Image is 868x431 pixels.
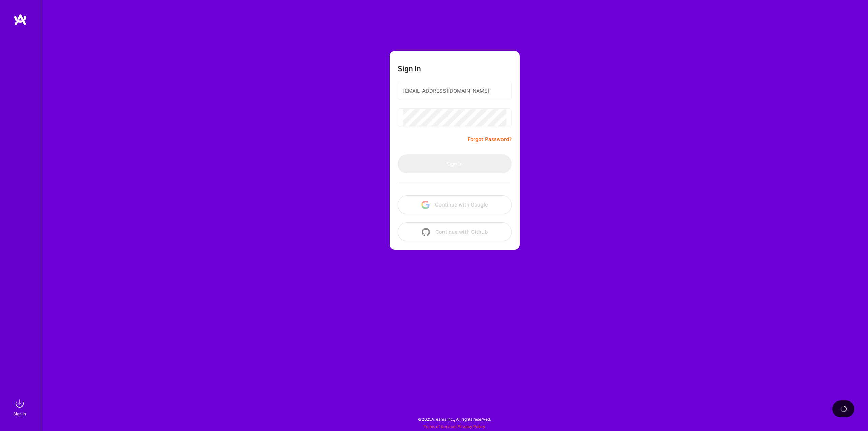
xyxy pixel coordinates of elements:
[41,411,868,428] div: © 2025 ATeams Inc., All rights reserved.
[468,135,512,143] a: Forgot Password?
[398,64,421,73] h3: Sign In
[398,195,512,214] button: Continue with Google
[422,228,430,236] img: icon
[13,397,26,410] img: sign in
[398,222,512,241] button: Continue with Github
[423,424,485,429] span: |
[14,14,27,26] img: logo
[421,201,430,209] img: icon
[840,406,847,412] img: loading
[458,424,485,429] a: Privacy Policy
[14,397,26,417] a: sign inSign In
[403,82,506,99] input: Email...
[423,424,455,429] a: Terms of Service
[13,410,26,417] div: Sign In
[398,154,512,173] button: Sign In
